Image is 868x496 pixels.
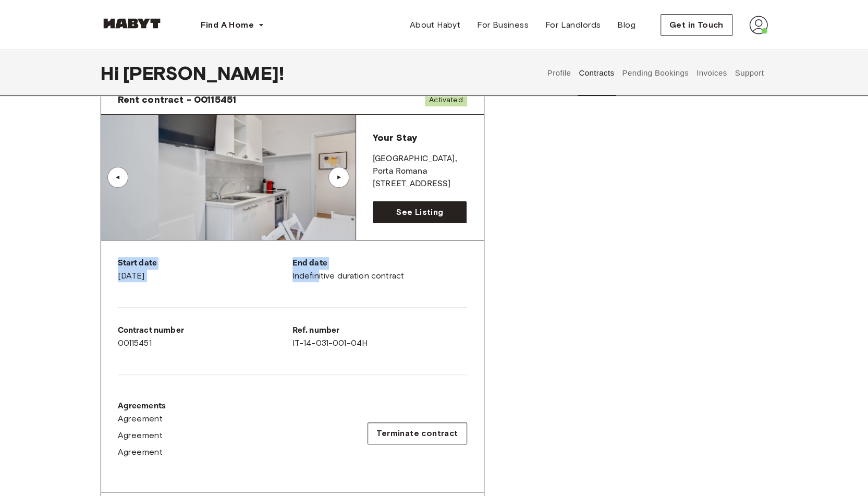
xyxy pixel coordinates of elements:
[669,19,724,31] span: Get in Touch
[118,324,292,337] p: Contract number
[192,15,273,35] button: Find A Home
[661,14,732,36] button: Get in Touch
[292,324,467,337] p: Ref. number
[401,15,469,35] a: About Habyt
[546,50,572,96] button: Profile
[118,400,166,413] p: Agreements
[749,16,768,34] img: avatar
[334,174,344,180] div: ▲
[101,115,356,240] img: Image of the room
[101,18,163,29] img: Habyt
[118,93,237,106] span: Rent contract - 00115451
[543,50,767,96] div: user profile tabs
[201,19,254,31] span: Find A Home
[292,257,467,282] div: Indefinitive duration contract
[410,19,460,31] span: About Habyt
[118,413,166,425] a: Agreement
[118,429,163,442] span: Agreement
[373,153,467,178] p: [GEOGRAPHIC_DATA] , Porta Romana
[118,257,292,270] p: Start date
[373,201,467,223] a: See Listing
[396,206,443,219] span: See Listing
[118,257,292,282] div: [DATE]
[376,427,458,440] span: Terminate contract
[118,446,166,458] a: Agreement
[292,324,467,349] div: IT-14-031-001-04H
[123,62,284,84] span: [PERSON_NAME] !
[113,174,123,180] div: ▲
[477,19,529,31] span: For Business
[425,93,467,106] span: Activated
[545,19,601,31] span: For Landlords
[292,257,467,270] p: End date
[537,15,609,35] a: For Landlords
[118,324,292,349] div: 00115451
[617,19,635,31] span: Blog
[733,50,765,96] button: Support
[118,413,163,425] span: Agreement
[373,132,417,143] span: Your Stay
[621,50,690,96] button: Pending Bookings
[101,62,123,84] span: Hi
[373,178,467,190] p: [STREET_ADDRESS]
[118,429,166,442] a: Agreement
[578,50,616,96] button: Contracts
[695,50,728,96] button: Invoices
[469,15,537,35] a: For Business
[368,422,467,444] button: Terminate contract
[609,15,644,35] a: Blog
[118,446,163,458] span: Agreement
